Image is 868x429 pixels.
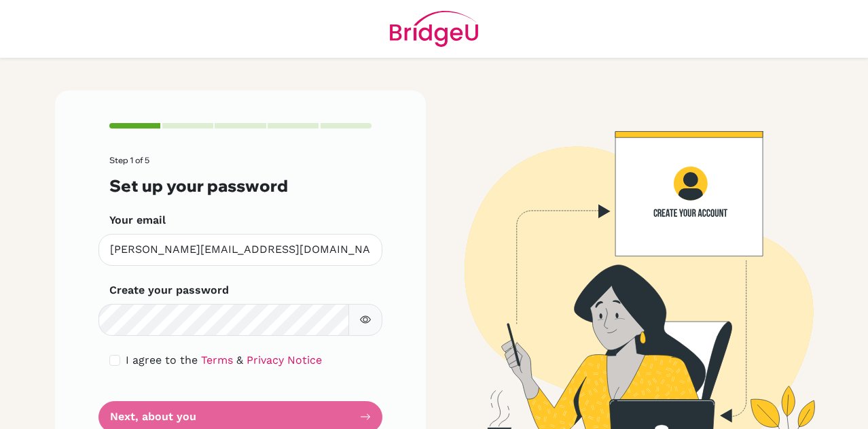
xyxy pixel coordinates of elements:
[247,354,322,366] a: Privacy Notice
[109,176,372,196] h3: Set up your password
[236,354,243,366] span: &
[98,234,382,266] input: Insert your email*
[201,354,233,366] a: Terms
[109,282,229,298] label: Create your password
[109,212,166,228] label: Your email
[126,354,198,366] span: I agree to the
[109,155,149,165] span: Step 1 of 5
